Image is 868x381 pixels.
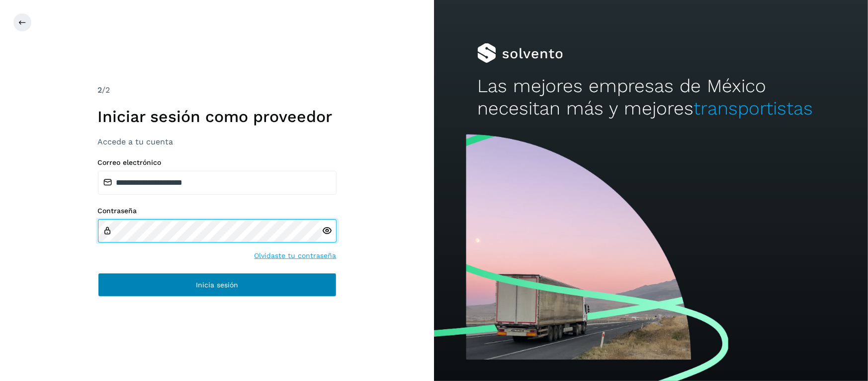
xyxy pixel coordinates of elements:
[98,137,337,146] h3: Accede a tu cuenta
[196,281,238,288] span: Inicia sesión
[98,107,337,126] h1: Iniciar sesión como proveedor
[98,84,337,96] div: /2
[98,273,337,297] button: Inicia sesión
[98,85,102,95] span: 2
[255,251,337,261] a: Olvidaste tu contraseña
[98,207,337,215] label: Contraseña
[98,158,337,167] label: Correo electrónico
[694,98,813,119] span: transportistas
[477,75,824,120] h2: Las mejores empresas de México necesitan más y mejores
